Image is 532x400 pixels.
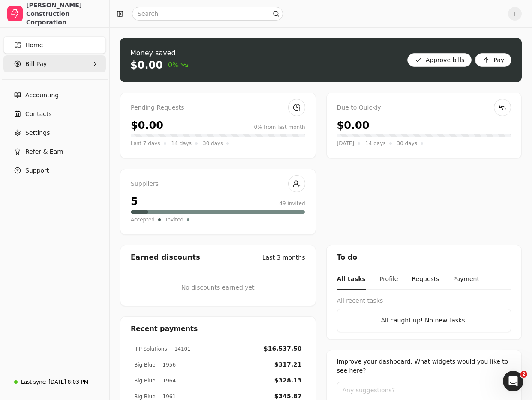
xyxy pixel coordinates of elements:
[25,166,49,175] span: Support
[520,371,527,378] span: 2
[168,60,188,70] span: 0%
[337,296,511,305] div: All recent tasks
[25,60,47,69] span: Bill Pay
[131,215,155,224] span: Accepted
[134,361,156,369] div: Big Blue
[131,103,305,113] div: Pending Requests
[274,376,302,385] div: $328.13
[475,53,511,67] button: Pay
[131,139,160,148] span: Last 7 days
[171,345,191,353] div: 14101
[25,91,59,100] span: Accounting
[26,1,102,27] div: [PERSON_NAME] Construction Corporation
[134,377,156,385] div: Big Blue
[337,139,355,148] span: [DATE]
[3,105,106,122] a: Contacts
[337,269,366,290] button: All tasks
[48,378,88,386] div: [DATE] 8:03 PM
[25,147,63,156] span: Refer & Earn
[130,48,188,58] div: Money saved
[166,215,183,224] span: Invited
[3,87,106,104] a: Accounting
[25,110,52,119] span: Contacts
[503,371,523,391] iframe: Intercom live chat
[412,269,439,290] button: Requests
[3,162,106,179] button: Support
[3,374,106,390] a: Last sync:[DATE] 8:03 PM
[337,357,511,375] div: Improve your dashboard. What widgets would you like to see here?
[379,269,398,290] button: Profile
[337,103,511,113] div: Due to Quickly
[344,316,504,325] div: All caught up! No new tasks.
[453,269,479,290] button: Payment
[327,245,522,269] div: To do
[131,179,305,189] div: Suppliers
[159,377,176,385] div: 1964
[203,139,223,148] span: 30 days
[171,139,192,148] span: 14 days
[3,36,106,54] a: Home
[25,128,50,137] span: Settings
[279,200,305,207] div: 49 invited
[508,7,522,21] button: T
[134,345,167,353] div: IFP Solutions
[264,344,302,353] div: $16,537.50
[131,194,138,209] div: 5
[254,123,305,131] div: 0% from last month
[21,378,47,386] div: Last sync:
[3,55,106,72] button: Bill Pay
[159,361,176,369] div: 1956
[120,317,316,341] div: Recent payments
[337,118,370,133] div: $0.00
[407,53,472,67] button: Approve bills
[274,360,302,369] div: $317.21
[130,58,163,72] div: $0.00
[3,124,106,141] a: Settings
[25,41,43,50] span: Home
[262,253,305,262] div: Last 3 months
[181,269,255,306] div: No discounts earned yet
[3,143,106,160] button: Refer & Earn
[131,118,163,133] div: $0.00
[397,139,417,148] span: 30 days
[131,252,200,263] div: Earned discounts
[365,139,385,148] span: 14 days
[132,7,283,21] input: Search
